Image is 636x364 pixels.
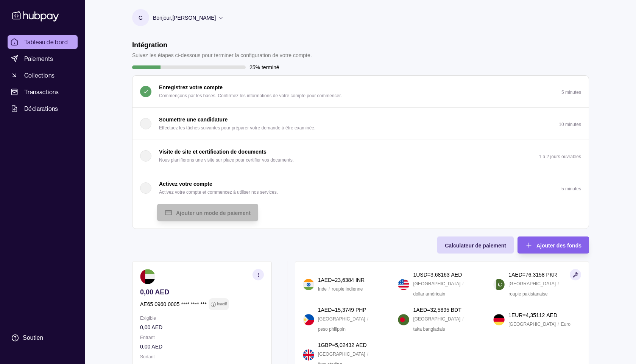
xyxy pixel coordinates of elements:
[8,85,78,99] a: Transactions
[508,281,556,286] font: [GEOGRAPHIC_DATA]
[546,272,557,278] font: PKR
[23,334,43,341] font: Soutien
[176,210,251,216] font: Ajouter un mode de paiement
[132,41,167,49] font: Intégration
[24,105,58,112] font: Déclarations
[546,312,557,318] font: AED
[558,281,559,286] font: /
[511,312,523,318] font: EUR
[139,15,143,21] font: G
[303,314,314,325] img: ph
[367,316,368,322] font: /
[559,122,581,127] font: 10 minutes
[355,277,365,283] font: INR
[318,342,321,348] font: 1
[318,352,365,357] font: [GEOGRAPHIC_DATA]
[522,272,525,278] font: =
[508,312,511,318] font: 1
[172,15,216,21] font: [PERSON_NAME]
[318,327,346,332] font: peso philippin
[332,286,363,292] font: roupie indienne
[318,307,321,313] font: 1
[332,342,335,348] font: =
[8,102,78,115] a: Déclarations
[437,236,514,254] button: Calculateur de paiement
[508,272,511,278] font: 1
[24,88,59,96] font: Transactions
[140,324,162,330] font: 0,00 AED
[561,186,581,191] font: 5 minutes
[140,316,156,321] font: Exigible
[159,157,294,163] font: Nous planifierons une visite sur place pour certifier vos documents.
[8,35,78,49] a: Tableau de bord
[561,90,581,95] font: 5 minutes
[356,342,367,348] font: AED
[511,272,522,278] font: AED
[413,281,460,286] font: [GEOGRAPHIC_DATA]
[355,307,366,313] font: PHP
[430,307,449,313] font: 32,5895
[525,272,545,278] font: 76,3158
[159,117,228,123] font: Soumettre une candidature
[536,243,581,249] font: Ajouter des fonds
[8,330,78,346] a: Soutien
[8,68,78,82] a: Collections
[329,286,330,292] font: /
[413,327,445,332] font: taka bangladais
[413,316,460,322] font: [GEOGRAPHIC_DATA]
[132,204,589,229] div: Activez votre compte Activez votre compte et commencez à utiliser nos services.5 minutes
[335,307,354,313] font: 15,3749
[132,172,589,204] button: Activez votre compte Activez votre compte et commencez à utiliser nos services.5 minutes
[462,281,463,286] font: /
[335,342,354,348] font: 5,02432
[159,149,267,155] font: Visite de site et certification de documents
[539,154,581,159] font: 1 à 2 jours ouvrables
[462,316,463,322] font: /
[332,307,335,313] font: =
[430,272,450,278] font: 3,68163
[451,272,462,278] font: AED
[413,272,416,278] font: 1
[140,354,155,359] font: Sortant
[493,279,505,290] img: pk
[416,272,427,278] font: USD
[508,291,547,297] font: roupie pakistanaise
[303,279,314,290] img: dans
[508,322,556,327] font: [GEOGRAPHIC_DATA]
[526,312,545,318] font: 4,35112
[318,286,327,292] font: Inde
[413,307,416,313] font: 1
[132,52,312,58] font: Suivez les étapes ci-dessous pour terminer la configuration de votre compte.
[416,307,427,313] font: AED
[159,125,315,131] font: Effectuez les tâches suivantes pour préparer votre demande à être examinée.
[427,272,430,278] font: =
[8,52,78,65] a: Paiements
[493,314,505,325] img: de
[217,302,227,306] font: Inactif
[445,243,506,249] font: Calculateur de paiement
[159,93,342,98] font: Commençons par les bases. Confirmez les informations de votre compte pour commencer.
[523,312,526,318] font: =
[335,277,354,283] font: 23,6384
[157,204,258,221] button: Ajouter un mode de paiement
[140,288,169,296] font: 0,00 AED
[159,190,278,195] font: Activez votre compte et commencez à utiliser nos services.
[321,342,332,348] font: GBP
[159,181,212,187] font: Activez votre compte
[413,291,445,297] font: dollar américain
[321,277,332,283] font: AED
[153,15,172,21] font: Bonjour,
[132,108,589,140] button: Soumettre une candidature Effectuez les tâches suivantes pour préparer votre demande à être exami...
[24,38,68,46] font: Tableau de bord
[159,84,223,90] font: Enregistrez votre compte
[140,335,155,340] font: Entrant
[132,76,589,107] button: Enregistrez votre compte Commençons par les bases. Confirmez les informations de votre compte pou...
[140,344,162,350] font: 0,00 AED
[451,307,461,313] font: BDT
[398,279,409,290] img: nous
[367,352,368,357] font: /
[398,314,409,325] img: bd
[24,72,55,79] font: Collections
[332,277,335,283] font: =
[561,322,570,327] font: Euro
